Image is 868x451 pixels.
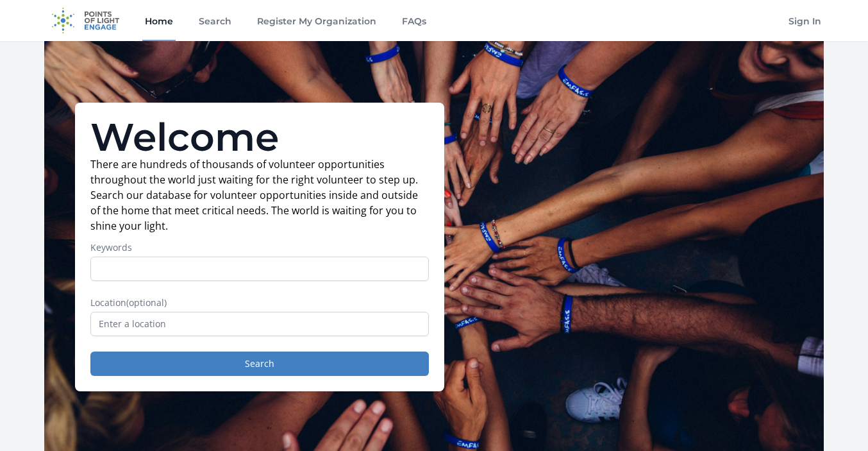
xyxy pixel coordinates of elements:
button: Search [90,352,429,376]
p: There are hundreds of thousands of volunteer opportunities throughout the world just waiting for ... [90,157,429,234]
label: Keywords [90,241,429,254]
label: Location [90,296,429,309]
input: Enter a location [90,312,429,336]
span: (optional) [126,296,167,309]
h1: Welcome [90,118,429,157]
